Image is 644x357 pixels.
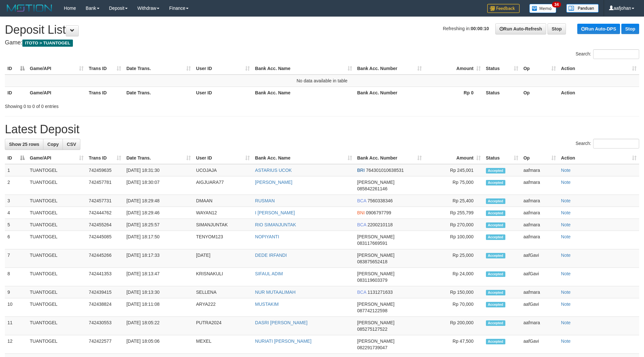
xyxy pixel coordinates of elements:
span: Copy 085275127522 to clipboard [357,327,387,332]
td: TUANTOGEL [27,231,86,249]
span: [PERSON_NAME] [357,253,395,258]
span: Copy 083875652418 to clipboard [357,259,387,264]
span: CSV [67,142,76,147]
td: aafmara [521,195,558,207]
a: I [PERSON_NAME] [255,210,295,215]
td: 742445085 [86,231,124,249]
strong: 00:00:10 [471,26,489,31]
td: 2 [5,176,27,195]
td: 742422577 [86,335,124,354]
span: [PERSON_NAME] [357,320,395,325]
td: [DATE] 18:25:57 [124,219,193,231]
span: Accepted [486,339,505,344]
th: Bank Acc. Number [355,87,424,99]
th: Bank Acc. Name: activate to sort column ascending [252,63,354,75]
a: Run Auto-DPS [577,24,620,34]
td: TUANTOGEL [27,176,86,195]
td: 8 [5,268,27,286]
th: Status: activate to sort column ascending [483,63,521,75]
td: SELLENA [193,286,252,298]
td: TUANTOGEL [27,164,86,176]
span: Accepted [486,253,505,258]
th: Action: activate to sort column ascending [558,152,639,164]
th: Trans ID [86,87,124,99]
span: Copy 082291739047 to clipboard [357,345,387,350]
td: 742455264 [86,219,124,231]
h1: Deposit List [5,23,639,36]
span: [PERSON_NAME] [357,302,395,307]
td: 1 [5,164,27,176]
td: Rp 100,000 [424,231,483,249]
td: Rp 70,000 [424,298,483,317]
th: ID: activate to sort column descending [5,63,27,75]
a: ASTARIUS UCOK [255,168,292,173]
a: Note [561,302,571,307]
img: Feedback.jpg [487,4,520,13]
th: Game/API [27,87,86,99]
td: [DATE] [193,249,252,268]
td: 742444762 [86,207,124,219]
td: TUANTOGEL [27,317,86,335]
span: Accepted [486,320,505,326]
td: aafmara [521,219,558,231]
span: Show 25 rows [9,142,39,147]
a: DASRI [PERSON_NAME] [255,320,307,325]
td: DMAAN [193,195,252,207]
td: [DATE] 18:29:46 [124,207,193,219]
input: Search: [593,49,639,59]
td: TUANTOGEL [27,195,86,207]
td: 742457781 [86,176,124,195]
a: Note [561,222,571,227]
th: ID [5,87,27,99]
th: User ID: activate to sort column ascending [193,63,252,75]
td: Rp 75,000 [424,176,483,195]
td: 742439415 [86,286,124,298]
span: Accepted [486,234,505,240]
td: aafmara [521,164,558,176]
td: TUANTOGEL [27,298,86,317]
td: 742457731 [86,195,124,207]
td: aafGavi [521,249,558,268]
td: 11 [5,317,27,335]
td: TUANTOGEL [27,249,86,268]
input: Search: [593,139,639,149]
th: User ID [193,87,252,99]
td: aafGavi [521,268,558,286]
span: [PERSON_NAME] [357,271,395,276]
td: TENYOM123 [193,231,252,249]
img: Button%20Memo.svg [529,4,557,13]
a: Note [561,180,571,185]
td: 6 [5,231,27,249]
th: Bank Acc. Name [252,87,354,99]
th: Game/API: activate to sort column ascending [27,152,86,164]
a: SIFAUL ADIM [255,271,283,276]
span: Copy 7560338346 to clipboard [367,198,393,203]
a: NUR MUTAALIMAH [255,290,295,295]
td: SIMANJUNTAK [193,219,252,231]
span: Copy 764301010638531 to clipboard [366,168,404,173]
td: 5 [5,219,27,231]
a: Run Auto-Refresh [495,23,546,34]
td: 3 [5,195,27,207]
a: Stop [621,24,639,34]
a: Copy [43,139,63,150]
td: Rp 150,000 [424,286,483,298]
th: Amount: activate to sort column ascending [424,152,483,164]
span: Copy 085842261146 to clipboard [357,186,387,191]
td: [DATE] 18:13:30 [124,286,193,298]
th: Trans ID: activate to sort column ascending [86,152,124,164]
a: [PERSON_NAME] [255,180,292,185]
a: Note [561,168,571,173]
a: Note [561,339,571,344]
a: Stop [547,23,566,34]
td: Rp 47,500 [424,335,483,354]
span: Accepted [486,290,505,295]
a: Note [561,253,571,258]
a: MUSTAKIM [255,302,279,307]
th: Amount: activate to sort column ascending [424,63,483,75]
td: aafGavi [521,335,558,354]
td: UCOJAJA [193,164,252,176]
label: Search: [576,49,639,59]
a: Note [561,271,571,276]
th: Status [483,87,521,99]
